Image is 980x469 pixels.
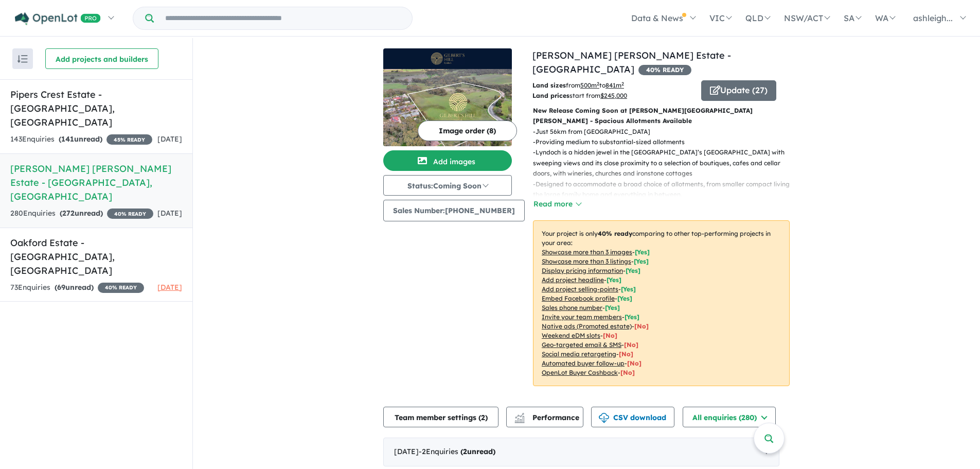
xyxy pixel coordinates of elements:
b: Land sizes [532,81,566,89]
h5: Pipers Crest Estate - [GEOGRAPHIC_DATA] , [GEOGRAPHIC_DATA] [10,88,182,129]
button: CSV download [591,407,674,427]
span: 40 % READY [107,209,153,219]
u: Add project headline [542,276,604,284]
span: [No] [634,322,649,330]
span: [No] [620,369,635,376]
span: [No] [603,332,617,339]
a: Gilbert's Hill Estate - Lyndoch LogoGilbert's Hill Estate - Lyndoch [383,48,512,146]
h5: Oakford Estate - [GEOGRAPHIC_DATA] , [GEOGRAPHIC_DATA] [10,236,182,277]
span: [ Yes ] [625,313,639,321]
u: Sales phone number [542,304,602,311]
strong: ( unread) [55,283,94,292]
span: 40 % READY [638,65,691,75]
u: Automated buyer follow-up [542,359,625,367]
span: [ Yes ] [607,276,621,284]
span: 2 [463,447,467,456]
span: 272 [62,209,75,218]
span: 40 % READY [98,283,144,293]
span: [ Yes ] [635,248,650,256]
u: Social media retargeting [542,350,616,358]
u: OpenLot Buyer Cashback [542,369,618,376]
u: Invite your team members [542,313,622,321]
button: Sales Number:[PHONE_NUMBER] [383,200,525,221]
button: Performance [506,407,583,427]
u: Add project selling-points [542,285,618,293]
u: 841 m [605,81,624,89]
strong: ( unread) [59,134,102,144]
sup: 2 [621,81,624,86]
span: 2 [481,413,485,422]
span: [DATE] [157,134,182,144]
span: [ Yes ] [617,294,632,302]
strong: ( unread) [460,447,495,456]
u: Weekend eDM slots [542,332,600,339]
p: - Designed to accommodate a broad choice of allotments, from smaller compact living to the large ... [533,179,798,200]
img: bar-chart.svg [514,416,525,423]
p: - Providing medium to substantial-sized allotments [533,137,798,147]
span: [No] [619,350,633,358]
p: Your project is only comparing to other top-performing projects in your area: - - - - - - - - - -... [533,220,790,386]
span: Performance [516,413,579,422]
button: Team member settings (2) [383,407,498,427]
span: [No] [624,341,638,349]
span: 45 % READY [106,134,152,145]
img: sort.svg [17,55,28,63]
button: Add images [383,150,512,171]
span: [DATE] [157,209,182,218]
a: [PERSON_NAME] [PERSON_NAME] Estate - [GEOGRAPHIC_DATA] [532,49,731,75]
img: download icon [599,413,609,423]
span: [ Yes ] [634,257,649,265]
u: Display pricing information [542,267,623,274]
h5: [PERSON_NAME] [PERSON_NAME] Estate - [GEOGRAPHIC_DATA] , [GEOGRAPHIC_DATA] [10,162,182,203]
span: to [599,81,624,89]
sup: 2 [597,81,599,86]
div: 143 Enquir ies [10,133,152,146]
button: Status:Coming Soon [383,175,512,196]
img: Gilbert's Hill Estate - Lyndoch [383,69,512,146]
img: Gilbert's Hill Estate - Lyndoch Logo [387,53,508,65]
p: New Release Coming Soon at [PERSON_NAME][GEOGRAPHIC_DATA][PERSON_NAME] - Spacious Allotments Avai... [533,106,790,127]
u: Geo-targeted email & SMS [542,341,621,349]
img: Openlot PRO Logo White [15,12,101,25]
u: 500 m [580,81,599,89]
strong: ( unread) [60,209,103,218]
u: $ 245,000 [600,92,627,99]
span: [No] [627,359,642,367]
span: - 2 Enquir ies [419,447,495,456]
p: from [532,80,693,91]
button: Image order (8) [418,120,517,141]
span: [ Yes ] [626,267,640,274]
p: - Lyndoch is a hidden jewel in the [GEOGRAPHIC_DATA]’s [GEOGRAPHIC_DATA] with sweeping views and ... [533,147,798,179]
div: [DATE] [383,438,779,466]
button: Update (27) [701,80,776,101]
button: Add projects and builders [45,48,158,69]
b: Land prices [532,92,569,99]
span: [ Yes ] [605,304,620,311]
p: start from [532,91,693,101]
button: All enquiries (280) [683,407,776,427]
span: [DATE] [157,283,182,292]
input: Try estate name, suburb, builder or developer [156,7,410,29]
u: Showcase more than 3 images [542,248,632,256]
u: Showcase more than 3 listings [542,257,631,265]
span: 141 [61,134,74,144]
span: [ Yes ] [621,285,636,293]
div: 280 Enquir ies [10,207,153,220]
img: line-chart.svg [515,413,524,419]
b: 40 % ready [598,230,632,237]
div: 73 Enquir ies [10,282,144,294]
span: ashleigh... [913,13,953,23]
span: 69 [57,283,65,292]
u: Embed Facebook profile [542,294,615,302]
p: - Just 56km from [GEOGRAPHIC_DATA] [533,127,798,137]
u: Native ads (Promoted estate) [542,322,632,330]
button: Read more [533,198,581,210]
